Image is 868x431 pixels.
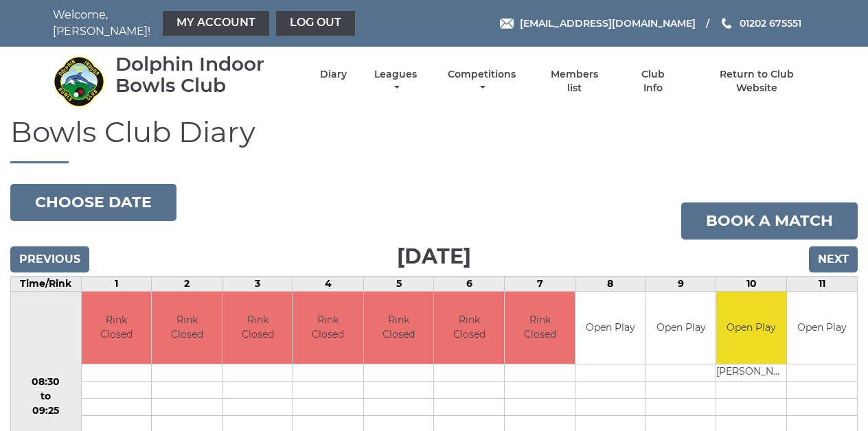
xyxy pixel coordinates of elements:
[722,18,731,29] img: Phone us
[575,292,646,364] td: Open Play
[434,277,505,292] td: 6
[276,11,355,36] a: Log out
[630,68,675,95] a: Club Info
[81,277,152,292] td: 1
[444,68,519,95] a: Competitions
[505,277,575,292] td: 7
[115,54,296,96] div: Dolphin Indoor Bowls Club
[809,246,858,272] input: Next
[543,68,606,95] a: Members list
[152,277,222,292] td: 2
[293,277,363,292] td: 4
[716,277,787,292] td: 10
[10,246,89,272] input: Previous
[53,7,358,40] nav: Welcome, [PERSON_NAME]!
[10,116,858,163] h1: Bowls Club Diary
[82,292,152,364] td: Rink Closed
[716,364,786,381] td: [PERSON_NAME]
[520,17,696,30] span: [EMAIL_ADDRESS][DOMAIN_NAME]
[575,277,646,292] td: 8
[716,292,786,364] td: Open Play
[434,292,504,364] td: Rink Closed
[505,292,575,364] td: Rink Closed
[371,68,420,95] a: Leagues
[11,277,82,292] td: Time/Rink
[222,277,293,292] td: 3
[10,184,176,221] button: Choose date
[500,19,514,29] img: Email
[740,17,801,30] span: 01202 675551
[364,292,434,364] td: Rink Closed
[787,292,857,364] td: Open Play
[787,277,858,292] td: 11
[500,16,696,31] a: Email [EMAIL_ADDRESS][DOMAIN_NAME]
[53,56,104,107] img: Dolphin Indoor Bowls Club
[363,277,434,292] td: 5
[222,292,293,364] td: Rink Closed
[163,11,269,36] a: My Account
[152,292,222,364] td: Rink Closed
[699,68,815,95] a: Return to Club Website
[720,16,801,31] a: Phone us 01202 675551
[320,68,347,81] a: Diary
[293,292,363,364] td: Rink Closed
[646,277,716,292] td: 9
[681,202,858,240] a: Book a match
[646,292,716,364] td: Open Play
